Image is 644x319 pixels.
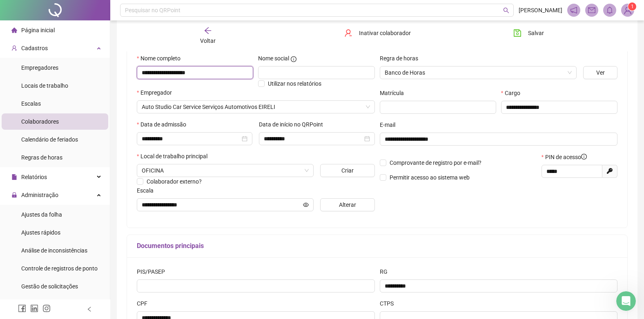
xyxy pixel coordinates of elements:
button: Salvar [507,27,550,40]
button: Alterar [320,198,375,211]
label: Nome completo [137,54,186,63]
img: 84879 [622,4,634,16]
label: Empregador [137,88,177,97]
button: Inativar colaborador [338,27,417,40]
span: Calendário de feriados [21,136,78,143]
span: Auto Studio Car Service Serviços Automotivos EIRELI [142,101,370,113]
label: RG [380,267,393,276]
span: user-add [11,45,17,51]
span: Colaboradores [21,118,59,125]
span: instagram [42,304,51,312]
span: lock [11,192,17,198]
span: facebook [18,304,26,312]
label: Local de trabalho principal [137,152,213,161]
span: Ajustes rápidos [21,229,60,236]
span: arrow-left [204,27,212,35]
span: AVENIDA MIGUEL SUTIL, 3212 [142,164,309,177]
label: CTPS [380,299,399,308]
span: linkedin [30,304,38,312]
span: info-circle [291,56,296,62]
span: Inativar colaborador [359,29,411,38]
span: Gestão de solicitações [21,283,78,290]
span: Alterar [339,200,356,209]
button: Ver [583,66,617,79]
span: PIN de acesso [545,153,587,162]
span: bell [606,7,613,14]
label: Matrícula [380,89,409,97]
span: Ajustes da folha [21,211,62,218]
span: Análise de inconsistências [21,247,87,254]
span: Escalas [21,100,41,107]
span: notification [570,7,577,14]
label: Escala [137,186,159,195]
sup: Atualize o seu contato no menu Meus Dados [628,2,636,11]
span: 1 [631,4,634,9]
span: search [503,7,509,13]
span: Colaborador externo? [147,178,202,185]
iframe: Intercom live chat [616,291,636,311]
span: info-circle [581,154,587,159]
label: PIS/PASEP [137,267,170,276]
span: save [513,29,521,37]
label: E-mail [380,120,401,129]
span: Comprovante de registro por e-mail? [390,159,481,166]
span: user-delete [344,29,352,37]
label: CPF [137,299,153,308]
span: Locais de trabalho [21,82,68,89]
span: Salvar [528,29,544,38]
span: Controle de registros de ponto [21,265,98,272]
span: Voltar [200,38,216,44]
span: eye [303,202,309,208]
span: Regras de horas [21,154,62,161]
span: Empregadores [21,64,58,71]
button: Criar [320,164,375,177]
span: Permitir acesso ao sistema web [390,174,470,181]
span: Nome social [258,54,289,63]
h5: Documentos principais [137,241,617,251]
label: Data de admissão [137,120,192,129]
span: [PERSON_NAME] [519,6,562,15]
label: Data de início no QRPoint [259,120,328,129]
span: Cadastros [21,45,48,51]
span: Criar [341,166,354,175]
span: Página inicial [21,27,55,33]
label: Cargo [501,89,526,97]
span: Administração [21,192,58,198]
span: file [11,174,17,180]
span: left [87,306,92,312]
span: Relatórios [21,174,47,180]
span: Banco de Horas [385,66,572,79]
span: home [11,27,17,33]
span: Utilizar nos relatórios [268,80,321,87]
span: mail [588,7,595,14]
label: Regra de horas [380,54,423,63]
span: Ver [596,68,605,77]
